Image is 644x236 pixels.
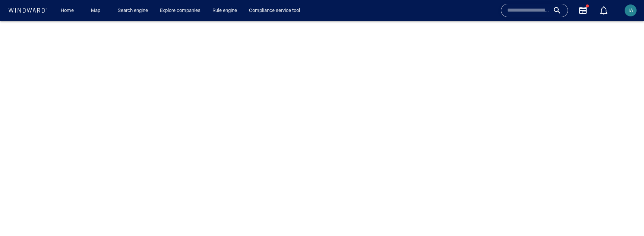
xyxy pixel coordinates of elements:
[612,202,638,230] iframe: Chat
[209,4,240,17] a: Rule engine
[246,4,303,17] a: Compliance service tool
[599,6,608,15] div: Notification center
[88,4,106,17] a: Map
[85,4,109,17] button: Map
[55,4,79,17] button: Home
[58,4,77,17] a: Home
[115,4,151,17] a: Search engine
[623,3,638,18] button: IA
[157,4,203,17] a: Explore companies
[628,7,633,13] span: IA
